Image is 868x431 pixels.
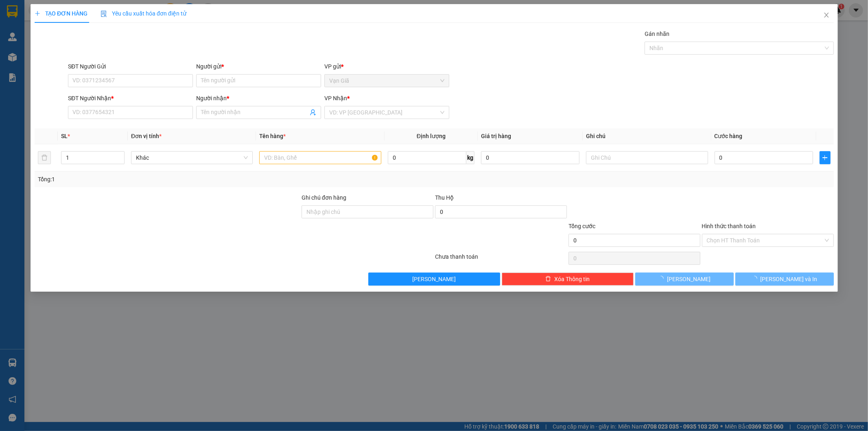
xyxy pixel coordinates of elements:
[136,152,248,164] span: Khác
[819,151,830,164] button: plus
[635,273,733,286] button: [PERSON_NAME]
[329,75,444,87] span: Vạn Giã
[131,133,162,139] span: Đơn vị tính
[702,223,756,229] label: Hình thức thanh toán
[302,194,346,201] label: Ghi chú đơn hàng
[815,4,837,27] button: Close
[412,275,456,284] span: [PERSON_NAME]
[583,128,711,144] th: Ghi chú
[38,175,335,184] div: Tổng: 1
[35,10,87,17] span: TẠO ĐƠN HÀNG
[368,273,500,286] button: [PERSON_NAME]
[302,205,433,218] input: Ghi chú đơn hàng
[481,133,511,139] span: Giá trị hàng
[417,133,446,139] span: Định lượng
[820,154,830,161] span: plus
[101,11,107,17] img: icon
[586,151,708,164] input: Ghi Chú
[324,95,347,101] span: VP Nhận
[35,11,40,16] span: plus
[259,133,286,139] span: Tên hàng
[68,94,193,103] div: SĐT Người Nhận
[466,151,474,164] span: kg
[554,275,590,284] span: Xóa Thông tin
[435,194,453,201] span: Thu Hộ
[751,276,760,281] span: loading
[38,151,51,164] button: delete
[645,31,669,37] label: Gán nhãn
[714,133,742,139] span: Cước hàng
[68,62,193,71] div: SĐT Người Gửi
[310,109,316,116] span: user-add
[259,151,381,164] input: VD: Bàn, Ghế
[735,273,833,286] button: [PERSON_NAME] và In
[545,276,551,282] span: delete
[667,275,711,284] span: [PERSON_NAME]
[324,62,449,71] div: VP gửi
[568,223,595,229] span: Tổng cước
[481,151,579,164] input: 0
[658,276,667,281] span: loading
[760,275,817,284] span: [PERSON_NAME] và In
[61,133,68,139] span: SL
[196,62,321,71] div: Người gửi
[823,12,829,18] span: close
[502,273,634,286] button: deleteXóa Thông tin
[196,94,321,103] div: Người nhận
[101,10,186,17] span: Yêu cầu xuất hóa đơn điện tử
[434,252,568,266] div: Chưa thanh toán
